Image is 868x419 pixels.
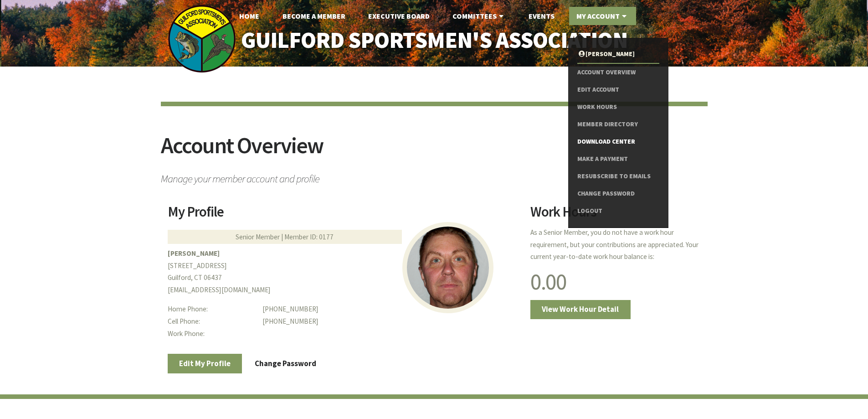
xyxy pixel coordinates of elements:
[530,270,700,293] h1: 0.00
[361,7,437,25] a: Executive Board
[577,98,659,116] a: Work Hours
[577,64,659,81] a: Account Overview
[168,230,402,244] div: Senior Member | Member ID: 0177
[577,168,659,185] a: Resubscribe to Emails
[521,7,562,25] a: Events
[232,7,267,25] a: Home
[168,248,519,296] p: [STREET_ADDRESS] Guilford, CT 06437 [EMAIL_ADDRESS][DOMAIN_NAME]
[168,354,242,373] a: Edit My Profile
[569,7,636,25] a: My Account
[577,202,659,220] a: Logout
[577,46,659,63] a: [PERSON_NAME]
[243,354,328,373] a: Change Password
[262,303,519,316] dd: [PHONE_NUMBER]
[577,150,659,168] a: Make a Payment
[168,303,256,316] dt: Home Phone
[262,316,519,328] dd: [PHONE_NUMBER]
[161,168,708,184] span: Manage your member account and profile
[577,185,659,202] a: Change Password
[530,300,631,319] a: View Work Hour Detail
[530,205,700,226] h2: Work Hours
[168,5,236,73] img: logo_sm.png
[168,249,220,258] b: [PERSON_NAME]
[577,116,659,133] a: Member Directory
[221,21,647,60] a: Guilford Sportsmen's Association
[168,328,256,340] dt: Work Phone
[530,227,700,263] p: As a Senior Member, you do not have a work hour requirement, but your contributions are appreciat...
[577,81,659,98] a: Edit Account
[161,134,708,168] h2: Account Overview
[275,7,353,25] a: Become A Member
[168,316,256,328] dt: Cell Phone
[168,205,519,226] h2: My Profile
[445,7,513,25] a: Committees
[577,133,659,150] a: Download Center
